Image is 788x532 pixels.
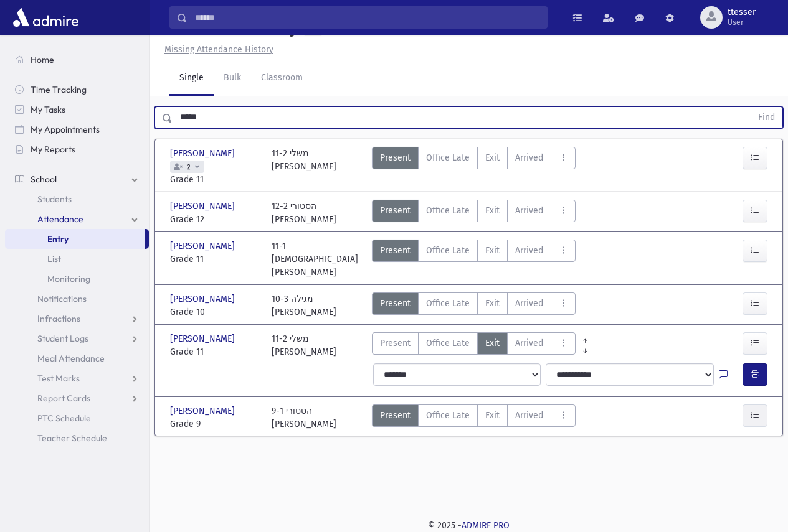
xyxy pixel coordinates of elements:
span: Arrived [515,297,543,310]
span: Grade 9 [170,418,259,431]
span: Grade 12 [170,213,259,226]
div: 10-3 מגילה [PERSON_NAME] [272,292,336,319]
span: Time Tracking [31,84,87,95]
span: Exit [485,409,500,422]
span: PTC Schedule [37,413,91,424]
span: Arrived [515,409,543,422]
a: Meal Attendance [5,348,149,368]
span: My Tasks [31,104,65,115]
span: Arrived [515,151,543,164]
div: AttTypes [372,240,576,279]
span: Office Late [426,244,470,257]
span: List [47,253,61,264]
a: Attendance [5,209,149,229]
div: AttTypes [372,200,576,226]
span: Present [380,337,411,350]
span: Present [380,244,411,257]
a: Teacher Schedule [5,428,149,448]
a: Monitoring [5,269,149,289]
div: 11-2 משלי [PERSON_NAME] [272,147,336,186]
a: Notifications [5,289,149,309]
a: My Tasks [5,100,149,119]
div: 11-1 [DEMOGRAPHIC_DATA] [PERSON_NAME] [272,240,361,279]
span: Arrived [515,204,543,217]
span: Meal Attendance [37,353,105,364]
span: Present [380,204,411,217]
a: Time Tracking [5,80,149,100]
a: PTC Schedule [5,408,149,428]
span: Grade 11 [170,253,259,266]
span: My Reports [31,144,75,155]
span: [PERSON_NAME] [170,404,237,418]
a: Students [5,189,149,209]
a: Bulk [214,61,251,96]
span: Teacher Schedule [37,432,107,444]
span: My Appointments [31,124,100,135]
span: [PERSON_NAME] [170,147,237,160]
a: Home [5,50,149,70]
span: Office Late [426,337,470,350]
span: Office Late [426,297,470,310]
span: Student Logs [37,333,88,344]
div: AttTypes [372,404,576,431]
a: Infractions [5,309,149,329]
div: 12-2 הסטורי [PERSON_NAME] [272,200,336,226]
span: Report Cards [37,393,90,404]
span: Students [37,194,72,205]
a: Classroom [251,61,313,96]
a: Missing Attendance History [159,44,273,55]
span: [PERSON_NAME] [170,200,237,213]
span: Office Late [426,151,470,164]
span: Test Marks [37,373,80,384]
span: Arrived [515,244,543,257]
img: AdmirePro [10,5,82,30]
span: [PERSON_NAME] [170,332,237,345]
button: Find [751,107,782,128]
span: Present [380,409,411,422]
span: ttesser [728,7,756,17]
span: Exit [485,151,500,164]
span: Office Late [426,409,470,422]
span: Present [380,297,411,310]
u: Missing Attendance History [164,44,273,55]
a: Single [169,61,214,96]
a: My Reports [5,139,149,159]
a: Student Logs [5,329,149,348]
span: Exit [485,337,500,350]
span: User [728,17,756,27]
a: Report Cards [5,388,149,408]
span: Entry [47,233,69,245]
span: Exit [485,204,500,217]
div: © 2025 - [169,519,768,532]
span: Present [380,151,411,164]
span: Grade 10 [170,306,259,319]
span: 2 [184,163,193,171]
span: Infractions [37,313,80,324]
span: Home [31,54,54,65]
span: [PERSON_NAME] [170,240,237,253]
a: Test Marks [5,368,149,388]
a: Entry [5,229,145,249]
div: AttTypes [372,147,576,186]
span: Notifications [37,293,87,304]
div: 9-1 הסטורי [PERSON_NAME] [272,404,336,431]
div: AttTypes [372,332,576,358]
span: Exit [485,244,500,257]
div: 11-2 משלי [PERSON_NAME] [272,332,336,358]
span: School [31,174,57,185]
span: Exit [485,297,500,310]
a: List [5,249,149,269]
span: Arrived [515,337,543,350]
span: [PERSON_NAME] [170,292,237,306]
span: Monitoring [47,273,90,284]
span: Attendance [37,213,83,225]
span: Grade 11 [170,173,259,186]
a: School [5,169,149,189]
span: Office Late [426,204,470,217]
span: Grade 11 [170,345,259,358]
a: My Appointments [5,119,149,139]
div: AttTypes [372,292,576,319]
input: Search [188,6,547,29]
